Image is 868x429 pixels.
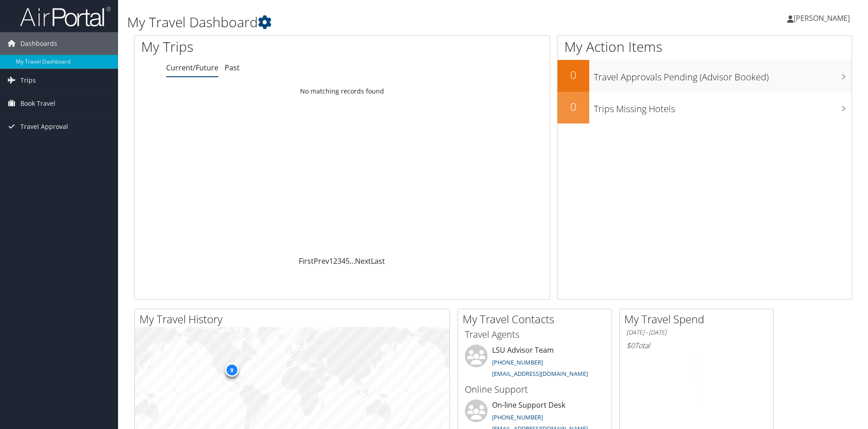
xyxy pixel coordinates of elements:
a: 0Travel Approvals Pending (Advisor Booked) [557,60,852,92]
span: Travel Approval [20,115,68,138]
li: LSU Advisor Team [460,345,609,382]
h6: [DATE] - [DATE] [626,328,766,337]
h3: Trips Missing Hotels [594,98,852,115]
a: [PERSON_NAME] [787,5,859,32]
h2: 0 [557,99,589,114]
a: [EMAIL_ADDRESS][DOMAIN_NAME] [492,370,588,378]
span: [PERSON_NAME] [794,13,850,23]
h2: 0 [557,67,589,83]
a: Past [225,63,240,73]
a: 1 [329,256,333,266]
h6: Total [626,340,766,350]
td: No matching records found [134,83,550,99]
a: [PHONE_NUMBER] [492,358,543,366]
h3: Travel Agents [465,328,605,341]
a: 3 [337,256,341,266]
span: … [350,256,355,266]
h2: My Travel Spend [624,311,773,327]
div: 9 [225,363,238,377]
span: Book Travel [20,92,55,115]
img: airportal-logo.png [20,6,111,27]
a: Prev [314,256,329,266]
a: Last [371,256,385,266]
h2: My Travel History [139,311,449,327]
a: 2 [333,256,337,266]
h2: My Travel Contacts [463,311,612,327]
a: 0Trips Missing Hotels [557,92,852,123]
a: Current/Future [166,63,218,73]
a: 5 [345,256,350,266]
h1: My Trips [141,37,370,56]
span: Trips [20,69,36,92]
h3: Travel Approvals Pending (Advisor Booked) [594,66,852,84]
a: Next [355,256,371,266]
a: [PHONE_NUMBER] [492,413,543,421]
a: First [299,256,314,266]
a: 4 [341,256,345,266]
span: Dashboards [20,32,57,55]
h1: My Action Items [557,37,852,56]
h1: My Travel Dashboard [127,13,615,32]
h3: Online Support [465,383,605,396]
span: $0 [626,340,635,350]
